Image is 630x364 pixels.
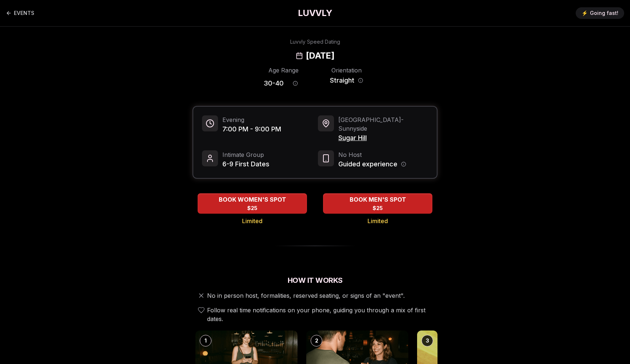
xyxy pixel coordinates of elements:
h2: How It Works [192,275,437,285]
div: Age Range [264,66,303,75]
span: Limited [367,217,388,225]
span: [GEOGRAPHIC_DATA] - Sunnyside [338,115,428,133]
span: Going fast! [590,9,618,17]
span: BOOK MEN'S SPOT [348,195,408,204]
span: 6-9 First Dates [222,159,269,169]
div: 3 [421,335,433,347]
span: BOOK WOMEN'S SPOT [217,195,288,204]
button: Orientation information [358,78,363,83]
span: No in person host, formalities, reserved seating, or signs of an "event". [207,291,405,300]
button: Host information [401,162,406,167]
span: Follow real time notifications on your phone, guiding you through a mix of first dates. [207,306,435,323]
div: Orientation [327,66,366,75]
span: 30 - 40 [264,78,284,88]
span: Limited [242,217,262,225]
span: No Host [338,150,406,159]
span: Intimate Group [222,150,269,159]
span: ⚡️ [582,9,588,17]
h2: [DATE] [306,50,334,62]
span: Sugar Hill [338,133,428,143]
span: Evening [222,115,281,124]
span: Straight [330,75,354,86]
button: Age range information [287,75,303,91]
button: BOOK MEN'S SPOT - Limited [323,193,432,214]
span: Guided experience [338,159,397,169]
span: $25 [373,205,383,212]
a: LUVVLY [298,7,332,19]
span: 7:00 PM - 9:00 PM [222,124,281,134]
div: 1 [200,335,211,347]
div: 2 [311,335,322,347]
a: Back to events [6,6,34,20]
button: BOOK WOMEN'S SPOT - Limited [198,193,307,214]
span: $25 [247,205,257,212]
div: Luvvly Speed Dating [290,38,340,45]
